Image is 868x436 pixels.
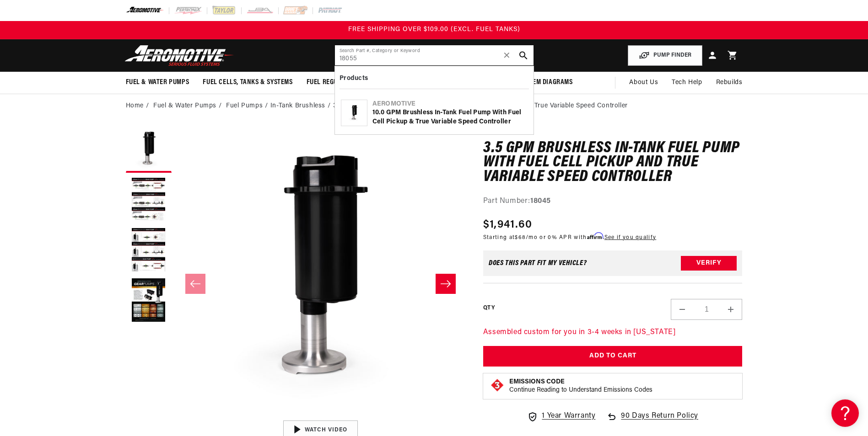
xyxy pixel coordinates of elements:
a: See if you qualify - Learn more about Affirm Financing (opens in modal) [604,235,656,240]
span: System Diagrams [519,78,573,87]
button: Load image 1 in gallery view [126,127,172,173]
img: 10.0 GPM Brushless In-Tank Fuel Pump with Fuel Cell Pickup & True Variable Speed Controller [341,103,367,123]
span: Rebuilds [716,78,743,88]
a: Fuel & Water Pumps [153,101,216,111]
button: Verify [681,256,737,271]
strong: Emissions Code [509,378,565,385]
p: Starting at /mo or 0% APR with . [483,233,656,242]
a: 90 Days Return Policy [606,410,698,431]
button: search button [513,45,534,65]
span: Fuel Regulators [307,78,360,87]
li: In-Tank Brushless [270,101,333,111]
button: Slide left [185,274,205,294]
a: Home [126,101,144,111]
p: Continue Reading to Understand Emissions Codes [509,386,652,394]
summary: Tech Help [665,72,709,94]
div: Part Number: [483,196,743,207]
strong: 18045 [530,197,551,205]
span: 90 Days Return Policy [621,410,698,431]
span: $1,941.60 [483,217,533,233]
img: Emissions code [490,378,505,393]
div: Does This part fit My vehicle? [489,260,587,267]
button: Slide right [436,274,456,294]
h1: 3.5 GPM Brushless In-Tank Fuel Pump with Fuel Cell Pickup and True Variable Speed Controller [483,141,743,185]
button: Add to Cart [483,346,743,367]
p: Assembled custom for you in 3-4 weeks in [US_STATE] [483,327,743,339]
span: Affirm [587,233,603,239]
button: Emissions CodeContinue Reading to Understand Emissions Codes [509,378,652,394]
label: QTY [483,304,495,312]
summary: System Diagrams [512,72,580,93]
a: Fuel Pumps [226,101,263,111]
span: $68 [515,235,526,240]
span: 1 Year Warranty [542,410,595,422]
summary: Fuel Cells, Tanks & Systems [196,72,299,93]
div: Aeromotive [372,100,528,109]
a: About Us [622,72,665,94]
span: About Us [629,79,658,86]
li: 3.5 GPM Brushless In-Tank Fuel Pump with Fuel Cell Pickup and True Variable Speed Controller [333,101,628,111]
summary: Fuel & Water Pumps [119,72,196,93]
summary: Rebuilds [709,72,749,94]
span: FREE SHIPPING OVER $109.00 (EXCL. FUEL TANKS) [348,26,520,33]
button: PUMP FINDER [628,45,702,66]
summary: Fuel Regulators [300,72,367,93]
a: 1 Year Warranty [527,410,595,422]
span: ✕ [503,48,511,63]
input: Search by Part Number, Category or Keyword [335,45,534,65]
nav: breadcrumbs [126,101,743,111]
b: Products [340,75,368,82]
span: Tech Help [672,78,702,88]
button: Load image 3 in gallery view [126,228,172,273]
span: Fuel Cells, Tanks & Systems [203,78,292,87]
span: Fuel & Water Pumps [126,78,189,87]
img: Aeromotive [122,45,237,66]
button: Load image 4 in gallery view [126,278,172,324]
div: 10.0 GPM Brushless In-Tank Fuel Pump with Fuel Cell Pickup & True Variable Speed Controller [372,108,528,126]
button: Load image 2 in gallery view [126,177,172,223]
